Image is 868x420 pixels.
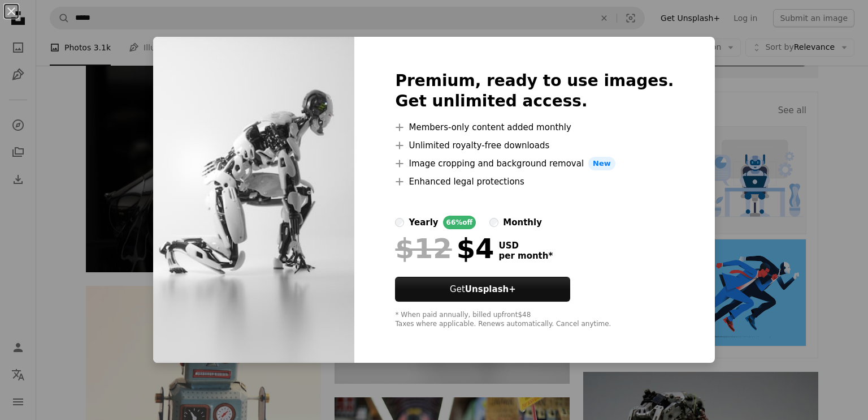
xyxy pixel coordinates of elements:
[395,277,570,302] button: GetUnsplash+
[409,216,438,229] div: yearly
[395,218,404,227] input: yearly66%off
[465,284,516,294] strong: Unsplash+
[588,157,615,170] span: New
[395,234,452,263] span: $12
[395,139,674,152] li: Unlimited royalty-free downloads
[489,218,498,227] input: monthly
[395,157,674,170] li: Image cropping and background removal
[498,241,553,251] span: USD
[503,216,542,229] div: monthly
[395,234,494,263] div: $4
[153,37,354,363] img: premium_photo-1680402879257-48ffbbc6db1d
[443,216,476,229] div: 66% off
[498,251,553,261] span: per month *
[395,175,674,188] li: Enhanced legal protections
[395,311,674,329] div: * When paid annually, billed upfront $48 Taxes where applicable. Renews automatically. Cancel any...
[395,71,674,112] h2: Premium, ready to use images. Get unlimited access.
[395,121,674,134] li: Members-only content added monthly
